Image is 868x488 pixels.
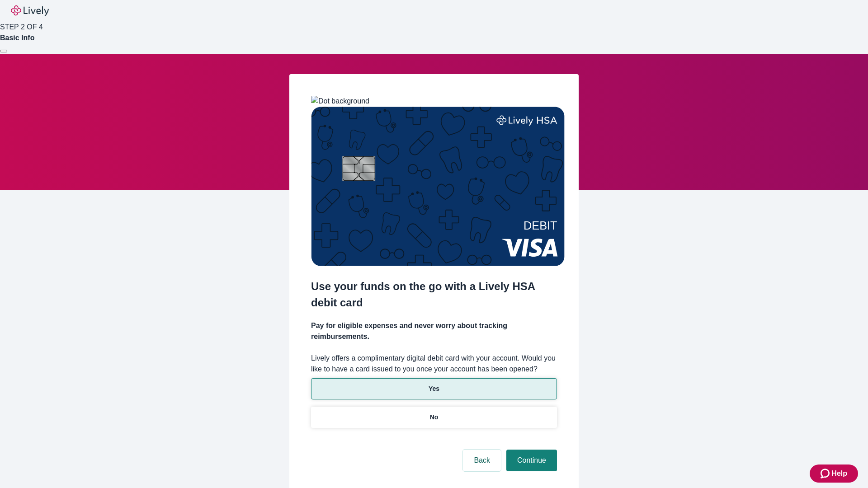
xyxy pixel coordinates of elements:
[821,468,831,479] svg: Zendesk support icon
[311,353,557,375] label: Lively offers a complimentary digital debit card with your account. Would you like to have a card...
[430,413,439,422] p: No
[311,407,557,428] button: No
[11,5,49,16] img: Lively
[311,278,557,311] h2: Use your funds on the go with a Lively HSA debit card
[311,378,557,399] button: Yes
[463,450,501,471] button: Back
[810,465,858,483] button: Zendesk support iconHelp
[311,96,369,107] img: Dot background
[429,384,439,394] p: Yes
[311,107,565,266] img: Debit card
[506,450,557,471] button: Continue
[831,468,847,479] span: Help
[311,320,557,342] h4: Pay for eligible expenses and never worry about tracking reimbursements.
